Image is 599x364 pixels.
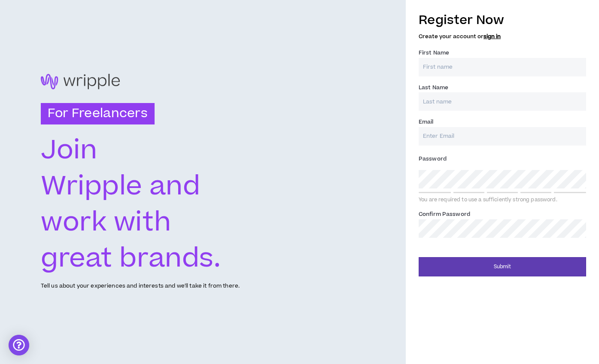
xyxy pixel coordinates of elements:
div: Open Intercom Messenger [9,335,29,355]
input: Enter Email [419,127,586,146]
text: Join [41,132,97,169]
input: First name [419,58,586,76]
span: Password [419,155,447,163]
h3: Register Now [419,11,586,29]
label: Last Name [419,81,448,94]
label: First Name [419,46,449,60]
text: work with [41,204,171,241]
div: You are required to use a sufficiently strong password. [419,197,586,203]
button: Submit [419,257,586,276]
h3: For Freelancers [41,103,155,124]
text: Wripple and [41,168,200,205]
a: sign in [483,33,501,40]
h5: Create your account or [419,33,586,39]
input: Last name [419,92,586,111]
label: Email [419,115,434,129]
label: Confirm Password [419,207,470,221]
text: great brands. [41,240,221,277]
p: Tell us about your experiences and interests and we'll take it from there. [41,282,240,290]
